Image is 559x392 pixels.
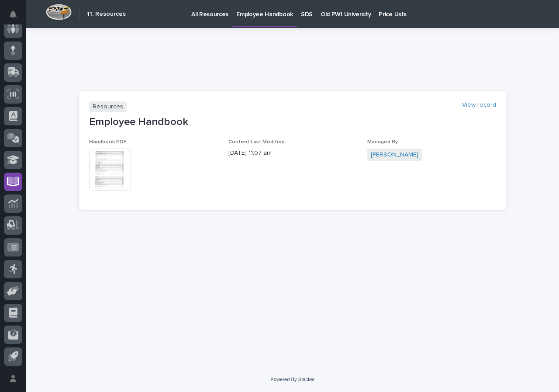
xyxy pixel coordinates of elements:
[270,377,314,382] a: Powered By Stacker
[89,139,127,145] span: Handbook PDF
[228,149,357,158] p: [DATE] 11:07 am
[367,139,398,145] span: Managed By
[46,4,72,20] img: Workspace Logo
[87,10,126,18] h2: 11. Resources
[89,101,127,112] p: Resources
[89,116,496,128] p: Employee Handbook
[11,10,22,24] div: Notifications
[4,5,22,24] button: Notifications
[462,101,496,109] a: View record
[371,150,418,160] a: [PERSON_NAME]
[228,139,285,145] span: Content Last Modified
